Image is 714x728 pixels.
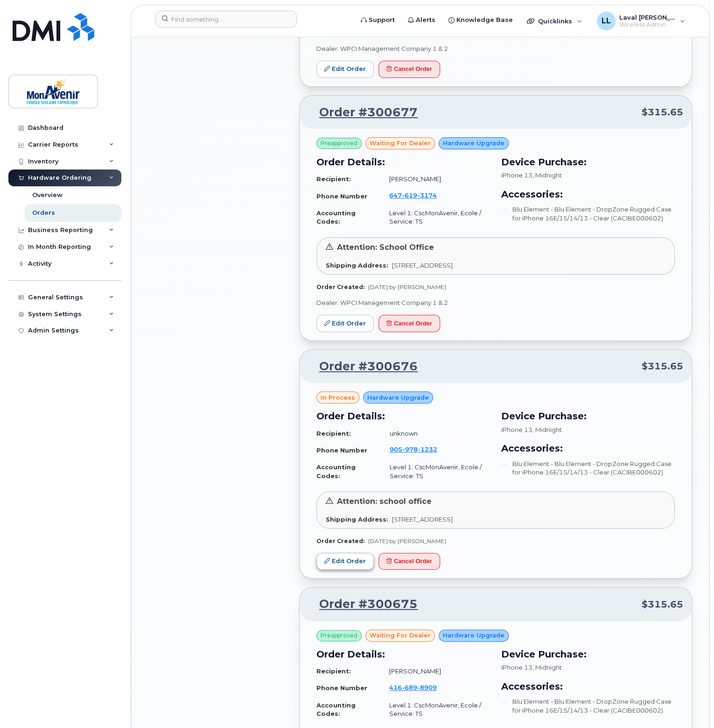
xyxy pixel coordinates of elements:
span: , Midnight [532,664,562,671]
span: Wireless Admin [619,21,675,28]
span: Quicklinks [538,17,572,25]
a: 4166898909 [389,684,448,691]
span: , Midnight [532,426,562,433]
span: Hardware Upgrade [443,139,504,148]
span: 905 [390,445,437,453]
span: 416 [389,684,437,691]
span: Attention: school office [337,497,432,506]
p: Dealer: WPCI Management Company 1 & 2 [316,298,675,307]
span: iPhone 13 [501,426,532,433]
span: waiting for dealer [370,139,431,148]
span: $315.65 [642,106,683,119]
td: unknown [381,425,490,442]
strong: Phone Number [316,446,367,454]
strong: Shipping Address: [326,262,388,269]
span: iPhone 13 [501,171,532,179]
h3: Device Purchase: [501,155,675,169]
a: 9059781232 [390,445,448,453]
span: Support [369,15,395,25]
span: LL [602,15,611,27]
h3: Device Purchase: [501,647,675,661]
strong: Recipient: [316,430,351,437]
h3: Accessories: [501,679,675,693]
span: 8909 [417,684,437,691]
li: Blu Element - Blu Element - DropZone Rugged Case for iPhone 16E/15/14/13 - Clear (CACIBE000602) [501,459,675,477]
span: in process [321,393,355,402]
a: Edit Order [316,553,374,570]
span: Preapproved [321,631,357,640]
strong: Accounting Codes: [316,701,356,718]
span: 1232 [418,445,437,453]
span: Hardware Upgrade [367,393,429,402]
h3: Order Details: [316,155,490,169]
div: Quicklinks [520,12,588,30]
button: Cancel Order [378,553,440,570]
span: [STREET_ADDRESS] [392,262,453,269]
span: [STREET_ADDRESS] [392,516,453,523]
strong: Order Created: [316,537,364,544]
strong: Recipient: [316,175,351,183]
h3: Order Details: [316,647,490,661]
h3: Order Details: [316,409,490,423]
span: Laval [PERSON_NAME] [619,14,675,21]
strong: Shipping Address: [326,516,388,523]
td: Level 1: CscMonAvenir, Ecole / Service: TS [381,459,490,484]
a: Knowledge Base [442,11,519,29]
span: 3174 [417,191,437,199]
a: Edit Order [316,315,374,332]
strong: Phone Number [316,192,367,200]
td: Level 1: CscMonAvenir, Ecole / Service: TS [381,205,490,230]
span: Preapproved [321,139,357,148]
strong: Order Created: [316,283,364,290]
a: Alerts [401,11,442,29]
span: $315.65 [642,598,683,611]
a: Edit Order [316,61,374,78]
a: Order #300675 [308,596,418,613]
input: Find something... [155,11,297,28]
td: [PERSON_NAME] [381,663,490,679]
span: 689 [402,684,417,691]
a: Support [354,11,401,29]
span: 647 [389,191,437,199]
span: 619 [402,191,417,199]
li: Blu Element - Blu Element - DropZone Rugged Case for iPhone 16E/15/14/13 - Clear (CACIBE000602) [501,697,675,714]
span: [DATE] by [PERSON_NAME] [368,283,446,290]
li: Blu Element - Blu Element - DropZone Rugged Case for iPhone 16E/15/14/13 - Clear (CACIBE000602) [501,205,675,222]
span: Hardware Upgrade [443,631,504,640]
span: waiting for dealer [370,631,431,640]
h3: Device Purchase: [501,409,675,423]
span: $315.65 [642,360,683,373]
strong: Phone Number [316,684,367,692]
span: Knowledge Base [456,15,513,25]
span: Attention: School Office [337,243,434,252]
strong: Recipient: [316,667,351,675]
td: [PERSON_NAME] [381,171,490,187]
button: Cancel Order [378,315,440,332]
strong: Accounting Codes: [316,463,356,480]
p: Dealer: WPCI Management Company 1 & 2 [316,44,675,53]
div: Laval Lai Yoon Hin [590,12,692,30]
span: , Midnight [532,171,562,179]
a: Order #300677 [308,104,418,121]
td: Level 1: CscMonAvenir, Ecole / Service: TS [381,697,490,722]
span: 978 [402,445,418,453]
span: iPhone 13 [501,664,532,671]
strong: Accounting Codes: [316,209,356,226]
span: [DATE] by [PERSON_NAME] [368,537,446,544]
a: 6476193174 [389,191,448,199]
h3: Accessories: [501,441,675,455]
a: Order #300676 [308,358,418,375]
span: Alerts [416,15,435,25]
button: Cancel Order [378,61,440,78]
h3: Accessories: [501,187,675,201]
